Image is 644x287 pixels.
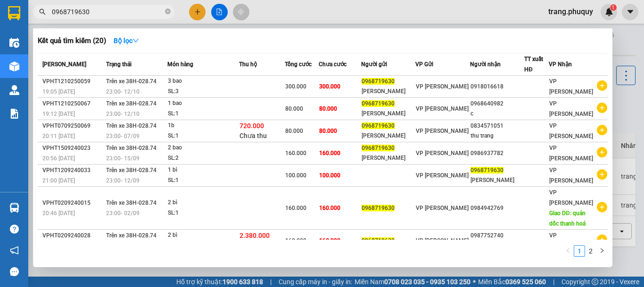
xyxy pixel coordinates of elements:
[38,36,106,46] h3: Kết quả tìm kiếm ( 20 )
[114,37,139,44] strong: Bộ lọc
[106,133,140,139] span: 23:00 - 07/09
[9,38,19,48] img: warehouse-icon
[285,205,306,211] span: 160.000
[42,133,75,139] span: 20:11 [DATE]
[549,210,586,227] span: Giao DĐ: quán dốc thanh hoá
[599,248,605,253] span: right
[362,87,415,96] div: [PERSON_NAME]
[167,61,193,68] span: Món hàng
[362,109,415,119] div: [PERSON_NAME]
[106,155,140,162] span: 23:00 - 15/09
[239,61,257,68] span: Thu hộ
[10,225,19,234] span: question-circle
[9,203,19,213] img: warehouse-icon
[106,210,140,217] span: 23:00 - 02/09
[168,165,239,175] div: 1 bì
[597,147,607,157] span: plus-circle
[562,245,574,257] button: left
[319,205,340,211] span: 160.000
[10,267,19,276] span: message
[549,78,593,95] span: VP [PERSON_NAME]
[285,237,306,244] span: 160.000
[106,88,140,95] span: 23:00 - 12/10
[574,245,585,257] li: 1
[597,125,607,135] span: plus-circle
[319,61,347,68] span: Chưa cước
[549,189,593,206] span: VP [PERSON_NAME]
[42,121,103,131] div: VPHT0709250069
[586,246,596,256] a: 2
[319,237,340,244] span: 160.000
[9,85,19,95] img: warehouse-icon
[362,153,415,163] div: [PERSON_NAME]
[42,77,103,87] div: VPHT1210250059
[361,61,387,68] span: Người gửi
[416,128,469,134] span: VP [PERSON_NAME]
[549,145,593,162] span: VP [PERSON_NAME]
[106,122,157,129] span: Trên xe 38H-028.74
[597,235,607,245] span: plus-circle
[168,230,239,241] div: 2 bì
[319,172,340,179] span: 100.000
[239,232,270,239] span: 2.380.000
[168,76,239,87] div: 3 bao
[285,61,312,68] span: Tổng cước
[239,122,264,130] span: 720.000
[416,237,469,244] span: VP [PERSON_NAME]
[471,231,524,241] div: 0987752740
[574,246,585,256] a: 1
[42,231,103,241] div: VPHT0209240028
[168,175,239,186] div: SL: 1
[285,150,306,157] span: 160.000
[471,148,524,158] div: 0986937782
[42,177,75,184] span: 21:00 [DATE]
[471,99,524,109] div: 0968640982
[549,122,593,139] span: VP [PERSON_NAME]
[8,6,20,20] img: logo-vxr
[562,245,574,257] li: Previous Page
[168,153,239,164] div: SL: 2
[470,61,501,68] span: Người nhận
[106,145,157,151] span: Trên xe 38H-028.74
[471,121,524,131] div: 0834571051
[319,83,340,90] span: 300.000
[597,202,607,212] span: plus-circle
[168,143,239,153] div: 2 bao
[42,165,103,175] div: VPHT1209240033
[165,9,171,14] span: close-circle
[9,109,19,119] img: solution-icon
[165,8,171,17] span: close-circle
[597,80,607,91] span: plus-circle
[132,37,139,44] span: down
[471,131,524,141] div: thu trang
[42,143,103,153] div: VPHT1509240023
[362,205,395,211] span: 0968719630
[285,83,306,90] span: 300.000
[168,131,239,141] div: SL: 1
[106,232,157,239] span: Trên xe 38H-028.74
[285,172,306,179] span: 100.000
[596,245,608,257] button: right
[319,105,337,112] span: 80.000
[416,150,469,157] span: VP [PERSON_NAME]
[168,98,239,109] div: 1 bao
[106,177,140,184] span: 23:00 - 12/09
[168,198,239,208] div: 2 bì
[168,121,239,131] div: 1b
[362,237,395,244] span: 0968719630
[168,208,239,218] div: SL: 1
[285,105,303,112] span: 80.000
[597,103,607,113] span: plus-circle
[39,9,46,15] span: search
[596,245,608,257] li: Next Page
[549,100,593,117] span: VP [PERSON_NAME]
[416,105,469,112] span: VP [PERSON_NAME]
[362,78,395,85] span: 0968719630
[415,61,433,68] span: VP Gửi
[106,111,140,117] span: 23:00 - 12/10
[168,87,239,97] div: SL: 3
[106,100,157,107] span: Trên xe 38H-028.74
[549,167,593,184] span: VP [PERSON_NAME]
[319,150,340,157] span: 160.000
[9,61,19,71] img: warehouse-icon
